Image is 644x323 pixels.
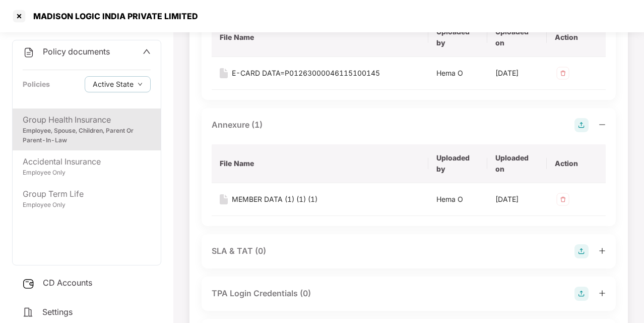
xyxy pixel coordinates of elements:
[212,245,266,257] div: SLA & TAT (0)
[599,247,606,254] span: plus
[23,168,151,178] div: Employee Only
[495,68,538,79] div: [DATE]
[43,46,110,57] span: Policy documents
[574,244,589,258] img: svg+xml;base64,PHN2ZyB4bWxucz0iaHR0cDovL3d3dy53My5vcmcvMjAwMC9zdmciIHdpZHRoPSIyOCIgaGVpZ2h0PSIyOC...
[436,194,479,205] div: Hema O
[23,126,151,145] div: Employee, Spouse, Children, Parent Or Parent-In-Law
[27,11,198,21] div: MADISON LOGIC INDIA PRIVATE LIMITED
[436,68,479,79] div: Hema O
[212,144,428,183] th: File Name
[93,79,134,90] span: Active State
[143,47,151,56] span: up
[23,46,35,59] img: svg+xml;base64,PHN2ZyB4bWxucz0iaHR0cDovL3d3dy53My5vcmcvMjAwMC9zdmciIHdpZHRoPSIyNCIgaGVpZ2h0PSIyNC...
[495,194,538,205] div: [DATE]
[599,290,606,297] span: plus
[574,118,589,132] img: svg+xml;base64,PHN2ZyB4bWxucz0iaHR0cDovL3d3dy53My5vcmcvMjAwMC9zdmciIHdpZHRoPSIyOCIgaGVpZ2h0PSIyOC...
[220,68,228,78] img: svg+xml;base64,PHN2ZyB4bWxucz0iaHR0cDovL3d3dy53My5vcmcvMjAwMC9zdmciIHdpZHRoPSIxNiIgaGVpZ2h0PSIyMC...
[220,194,228,204] img: svg+xml;base64,PHN2ZyB4bWxucz0iaHR0cDovL3d3dy53My5vcmcvMjAwMC9zdmciIHdpZHRoPSIxNiIgaGVpZ2h0PSIyMC...
[574,287,589,301] img: svg+xml;base64,PHN2ZyB4bWxucz0iaHR0cDovL3d3dy53My5vcmcvMjAwMC9zdmciIHdpZHRoPSIyOCIgaGVpZ2h0PSIyOC...
[555,191,571,207] img: svg+xml;base64,PHN2ZyB4bWxucz0iaHR0cDovL3d3dy53My5vcmcvMjAwMC9zdmciIHdpZHRoPSIzMiIgaGVpZ2h0PSIzMi...
[43,278,92,288] span: CD Accounts
[23,188,151,200] div: Group Term Life
[547,144,606,183] th: Action
[22,306,34,318] img: svg+xml;base64,PHN2ZyB4bWxucz0iaHR0cDovL3d3dy53My5vcmcvMjAwMC9zdmciIHdpZHRoPSIyNCIgaGVpZ2h0PSIyNC...
[212,18,428,57] th: File Name
[85,76,151,92] button: Active Statedown
[428,18,487,57] th: Uploaded by
[23,155,151,168] div: Accidental Insurance
[23,114,151,126] div: Group Health Insurance
[212,119,263,131] div: Annexure (1)
[22,278,35,290] img: svg+xml;base64,PHN2ZyB3aWR0aD0iMjUiIGhlaWdodD0iMjQiIHZpZXdCb3g9IjAgMCAyNSAyNCIgZmlsbD0ibm9uZSIgeG...
[487,18,546,57] th: Uploaded on
[42,307,73,317] span: Settings
[232,68,380,79] div: E-CARD DATA=P01263000046115100145
[487,144,546,183] th: Uploaded on
[232,194,317,205] div: MEMBER DATA (1) (1) (1)
[212,287,311,300] div: TPA Login Credentials (0)
[555,65,571,81] img: svg+xml;base64,PHN2ZyB4bWxucz0iaHR0cDovL3d3dy53My5vcmcvMjAwMC9zdmciIHdpZHRoPSIzMiIgaGVpZ2h0PSIzMi...
[138,82,143,87] span: down
[599,121,606,128] span: minus
[23,79,50,90] div: Policies
[23,200,151,210] div: Employee Only
[428,144,487,183] th: Uploaded by
[547,18,606,57] th: Action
